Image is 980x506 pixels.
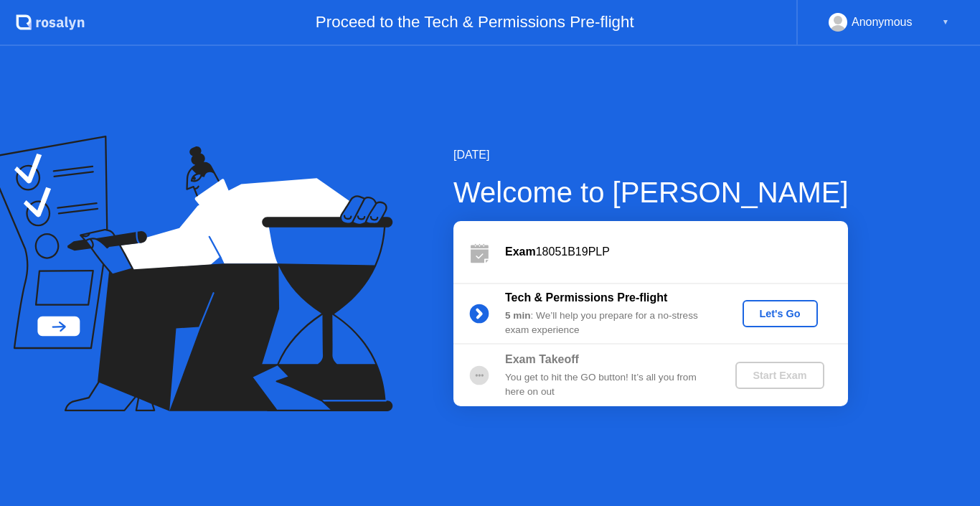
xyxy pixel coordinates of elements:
[505,245,536,258] b: Exam
[505,370,712,400] div: You get to hit the GO button! It’s all you from here on out
[743,300,818,327] button: Let's Go
[505,309,712,338] div: : We’ll help you prepare for a no-stress exam experience
[942,13,949,32] div: ▼
[505,243,848,261] div: 18051B19PLP
[852,13,913,32] div: Anonymous
[453,146,849,164] div: [DATE]
[453,171,849,214] div: Welcome to [PERSON_NAME]
[741,370,818,381] div: Start Exam
[505,353,579,365] b: Exam Takeoff
[735,362,824,389] button: Start Exam
[505,310,531,321] b: 5 min
[505,291,667,304] b: Tech & Permissions Pre-flight
[748,308,812,319] div: Let's Go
